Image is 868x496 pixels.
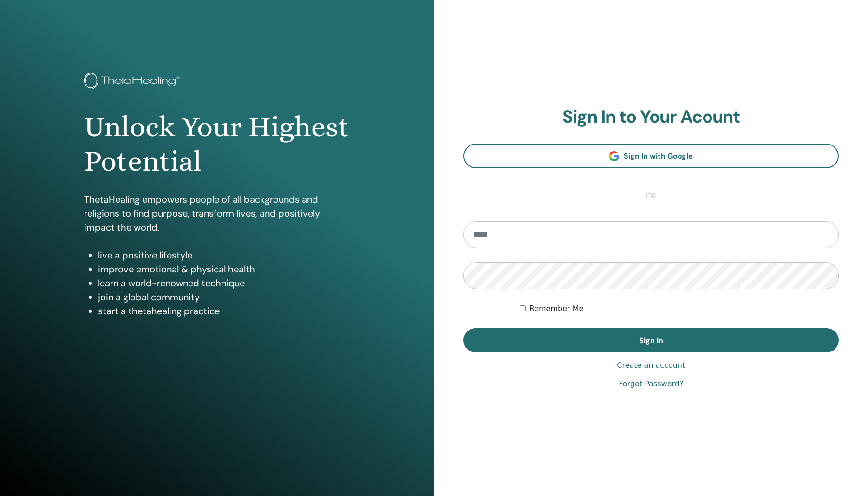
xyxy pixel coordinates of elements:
[463,106,839,128] h2: Sign In to Your Acount
[84,192,350,234] p: ThetaHealing empowers people of all backgrounds and religions to find purpose, transform lives, a...
[529,303,584,314] label: Remember Me
[639,336,663,345] span: Sign In
[619,378,683,390] a: Forgot Password?
[463,328,839,352] button: Sign In
[84,110,350,179] h1: Unlock Your Highest Potential
[98,262,350,276] li: improve emotional & physical health
[98,304,350,318] li: start a thetahealing practice
[98,290,350,304] li: join a global community
[624,151,693,161] span: Sign In with Google
[463,144,839,168] a: Sign In with Google
[641,191,661,202] span: or
[98,248,350,262] li: live a positive lifestyle
[617,360,685,371] a: Create an account
[98,276,350,290] li: learn a world-renowned technique
[520,303,839,314] div: Keep me authenticated indefinitely or until I manually logout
